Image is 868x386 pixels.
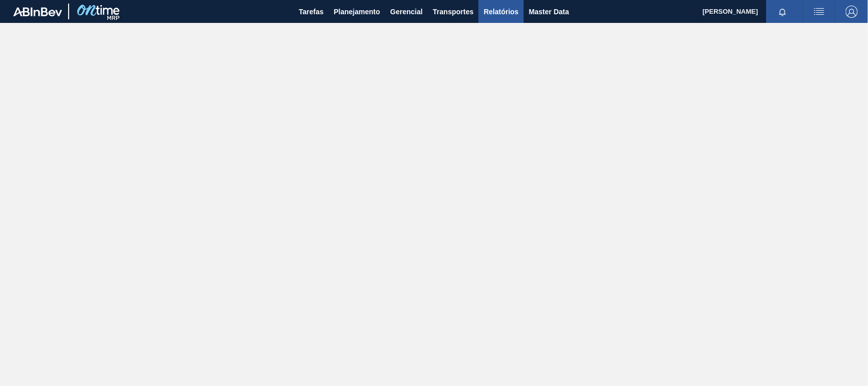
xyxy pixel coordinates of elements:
span: Relatórios [484,6,518,18]
span: Master Data [529,6,569,18]
img: TNhmsLtSVTkK8tSr43FrP2fwEKptu5GPRR3wAAAABJRU5ErkJggg== [13,7,62,16]
span: Planejamento [334,6,380,18]
img: userActions [813,6,825,18]
span: Gerencial [391,6,423,18]
button: Notificações [766,5,799,19]
span: Tarefas [299,6,324,18]
span: Transportes [433,6,473,18]
img: Logout [846,6,858,18]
